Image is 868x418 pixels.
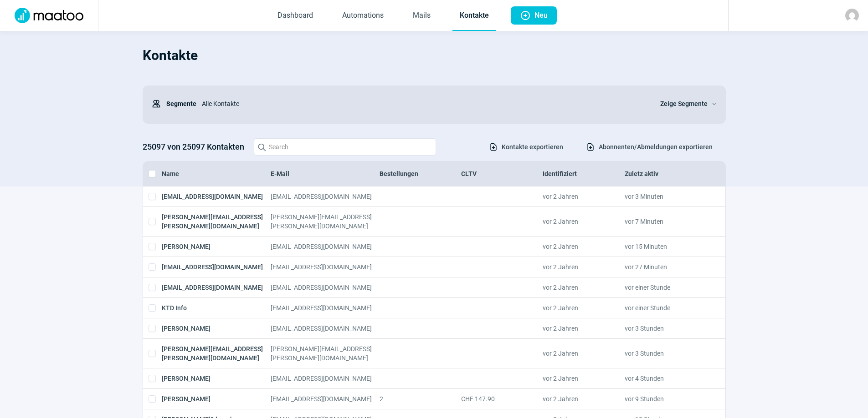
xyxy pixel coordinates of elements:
[502,140,563,154] span: Kontakte exportieren
[162,374,271,383] div: [PERSON_NAME]
[162,169,271,178] div: Name
[543,212,624,231] div: vor 2 Jahren
[543,324,624,333] div: vor 2 Jahren
[162,283,271,292] div: [EMAIL_ADDRESS][DOMAIN_NAME]
[845,9,859,22] img: avatar
[143,40,726,71] h1: Kontakte
[271,192,380,201] div: [EMAIL_ADDRESS][DOMAIN_NAME]
[625,169,706,178] div: Zuletz aktiv
[599,140,713,154] span: Abonnenten/Abmeldungen exportieren
[162,394,271,403] div: [PERSON_NAME]
[271,283,380,292] div: [EMAIL_ADDRESS][DOMAIN_NAME]
[271,344,380,363] div: [PERSON_NAME][EMAIL_ADDRESS][PERSON_NAME][DOMAIN_NAME]
[625,344,706,363] div: vor 3 Stunden
[576,139,722,155] button: Abonnenten/Abmeldungen exportieren
[162,344,271,363] div: [PERSON_NAME][EMAIL_ADDRESS][PERSON_NAME][DOMAIN_NAME]
[271,262,380,272] div: [EMAIL_ADDRESS][DOMAIN_NAME]
[543,169,624,178] div: Identifiziert
[543,242,624,251] div: vor 2 Jahren
[152,95,196,113] div: Segmente
[543,394,624,403] div: vor 2 Jahren
[270,1,320,31] a: Dashboard
[534,6,548,25] span: Neu
[511,6,557,25] button: Neu
[625,283,706,292] div: vor einer Stunde
[271,212,380,231] div: [PERSON_NAME][EMAIL_ADDRESS][PERSON_NAME][DOMAIN_NAME]
[543,303,624,312] div: vor 2 Jahren
[625,212,706,231] div: vor 7 Minuten
[406,1,438,31] a: Mails
[271,324,380,333] div: [EMAIL_ADDRESS][DOMAIN_NAME]
[660,98,708,109] span: Zeige Segmente
[162,192,271,201] div: [EMAIL_ADDRESS][DOMAIN_NAME]
[625,262,706,272] div: vor 27 Minuten
[271,374,380,383] div: [EMAIL_ADDRESS][DOMAIN_NAME]
[162,324,271,333] div: [PERSON_NAME]
[543,374,624,383] div: vor 2 Jahren
[543,192,624,201] div: vor 2 Jahren
[162,242,271,251] div: [PERSON_NAME]
[335,1,391,31] a: Automations
[625,374,706,383] div: vor 4 Stunden
[271,394,380,403] div: [EMAIL_ADDRESS][DOMAIN_NAME]
[9,8,89,23] img: Logo
[461,394,543,403] div: CHF 147.90
[625,192,706,201] div: vor 3 Minuten
[271,242,380,251] div: [EMAIL_ADDRESS][DOMAIN_NAME]
[625,303,706,312] div: vor einer Stunde
[380,394,461,403] div: 2
[543,262,624,272] div: vor 2 Jahren
[543,344,624,363] div: vor 2 Jahren
[479,139,573,155] button: Kontakte exportieren
[461,169,543,178] div: CLTV
[254,138,436,156] input: Search
[271,303,380,312] div: [EMAIL_ADDRESS][DOMAIN_NAME]
[271,169,380,178] div: E-Mail
[143,140,245,154] h3: 25097 von 25097 Kontakten
[162,212,271,231] div: [PERSON_NAME][EMAIL_ADDRESS][PERSON_NAME][DOMAIN_NAME]
[162,303,271,312] div: KTD Info
[625,242,706,251] div: vor 15 Minuten
[625,324,706,333] div: vor 3 Stunden
[543,283,624,292] div: vor 2 Jahren
[162,262,271,272] div: [EMAIL_ADDRESS][DOMAIN_NAME]
[196,95,649,113] div: Alle Kontakte
[625,394,706,403] div: vor 9 Stunden
[452,1,496,31] a: Kontakte
[380,169,461,178] div: Bestellungen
